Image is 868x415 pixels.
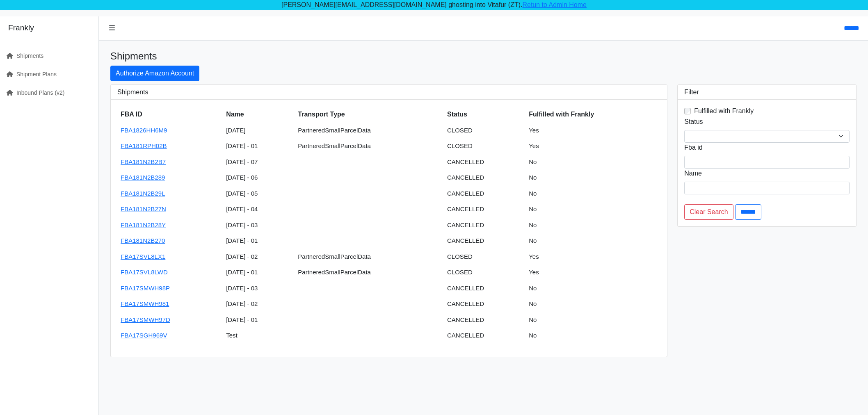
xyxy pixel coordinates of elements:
td: No [525,201,660,217]
td: PartneredSmallParcelData [295,123,444,139]
a: FBA181N2B289 [121,174,165,181]
a: FBA181N2B28Y [121,221,166,228]
a: FBA181N2B29L [121,190,165,197]
td: Yes [525,138,660,154]
td: [DATE] - 01 [223,265,295,280]
td: Yes [525,249,660,265]
a: FBA17SMWH981 [121,300,169,307]
td: [DATE] - 05 [223,186,295,202]
td: PartneredSmallParcelData [295,265,444,280]
a: FBA17SGH969V [121,332,167,339]
td: PartneredSmallParcelData [295,138,444,154]
a: FBA17SVL8LWD [121,269,168,276]
a: FBA17SMWH98P [121,285,170,292]
label: Fba id [684,143,702,153]
td: [DATE] - 07 [223,154,295,170]
td: PartneredSmallParcelData [295,249,444,265]
td: CLOSED [444,123,525,139]
td: CANCELLED [444,328,525,344]
td: CANCELLED [444,217,525,233]
td: No [525,233,660,249]
a: FBA17SMWH97D [121,316,170,323]
td: [DATE] - 01 [223,233,295,249]
td: CLOSED [444,265,525,280]
td: No [525,280,660,296]
td: Test [223,328,295,344]
td: No [525,296,660,312]
td: CLOSED [444,138,525,154]
td: No [525,312,660,328]
td: CANCELLED [444,296,525,312]
td: [DATE] - 04 [223,201,295,217]
td: No [525,170,660,186]
td: CANCELLED [444,312,525,328]
td: [DATE] - 01 [223,312,295,328]
td: No [525,217,660,233]
a: FBA181RPH02B [121,142,167,149]
td: [DATE] [223,123,295,139]
label: Fulfilled with Frankly [694,106,754,116]
td: [DATE] - 03 [223,217,295,233]
th: Transport Type [295,106,444,123]
td: [DATE] - 01 [223,138,295,154]
td: No [525,154,660,170]
label: Status [684,117,703,127]
a: FBA181N2B2B7 [121,158,166,165]
td: CANCELLED [444,186,525,202]
h1: Shipments [110,50,857,62]
th: Status [444,106,525,123]
td: [DATE] - 02 [223,296,295,312]
a: Retun to Admin Home [522,1,587,8]
td: CANCELLED [444,233,525,249]
td: No [525,186,660,202]
td: [DATE] - 06 [223,170,295,186]
h3: Shipments [117,88,660,96]
td: CLOSED [444,249,525,265]
td: Yes [525,123,660,139]
label: Name [684,169,702,178]
th: FBA ID [117,106,223,123]
a: FBA17SVL8LX1 [121,253,165,260]
th: Name [223,106,295,123]
td: CANCELLED [444,170,525,186]
td: Yes [525,265,660,280]
td: CANCELLED [444,280,525,296]
td: [DATE] - 03 [223,280,295,296]
td: CANCELLED [444,154,525,170]
td: No [525,328,660,344]
a: FBA181N2B270 [121,237,165,244]
td: [DATE] - 02 [223,249,295,265]
td: CANCELLED [444,201,525,217]
th: Fulfilled with Frankly [525,106,660,123]
a: Authorize Amazon Account [110,66,199,81]
a: Clear Search [684,204,733,220]
a: FBA181N2B27N [121,205,166,212]
h3: Filter [684,88,850,96]
a: FBA1826HH6M9 [121,127,167,134]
